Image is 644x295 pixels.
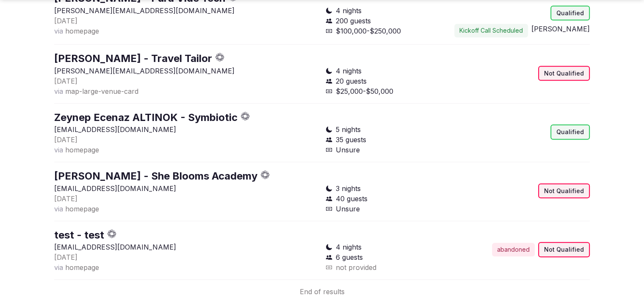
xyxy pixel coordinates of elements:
p: [PERSON_NAME][EMAIL_ADDRESS][DOMAIN_NAME] [54,66,319,76]
div: abandoned [492,243,535,256]
div: Qualified [550,124,590,140]
p: [EMAIL_ADDRESS][DOMAIN_NAME] [54,124,319,135]
span: homepage [65,263,99,272]
div: $100,000-$250,000 [326,26,454,36]
div: Qualified [550,6,590,21]
a: Zeynep Ecenaz ALTINOK - Symbiotic [54,111,238,124]
button: test - test [54,228,104,242]
a: [PERSON_NAME] - She Blooms Academy [54,170,257,182]
span: homepage [65,146,99,154]
span: homepage [65,27,99,35]
p: [EMAIL_ADDRESS][DOMAIN_NAME] [54,183,319,194]
div: Unsure [326,145,454,155]
button: [DATE] [54,16,77,26]
button: [PERSON_NAME] [531,24,590,34]
div: Not Qualified [538,66,590,81]
span: [DATE] [54,253,77,261]
button: Kickoff Call Scheduled [454,24,528,37]
div: Unsure [326,204,454,214]
span: [DATE] [54,17,77,25]
span: via [54,87,63,96]
span: via [54,146,63,154]
span: [DATE] [54,194,77,203]
button: [DATE] [54,252,77,262]
span: homepage [65,205,99,213]
button: Zeynep Ecenaz ALTINOK - Symbiotic [54,110,238,125]
span: 6 guests [336,252,363,262]
div: Not Qualified [538,242,590,257]
button: [DATE] [54,194,77,204]
span: 3 nights [336,183,361,194]
p: [EMAIL_ADDRESS][DOMAIN_NAME] [54,242,319,252]
span: 20 guests [336,76,367,86]
span: [DATE] [54,135,77,144]
a: test - test [54,229,104,241]
button: [DATE] [54,76,77,86]
button: [PERSON_NAME] - Travel Tailor [54,51,212,66]
span: via [54,27,63,35]
span: via [54,205,63,213]
button: [DATE] [54,135,77,145]
span: 5 nights [336,124,361,135]
a: [PERSON_NAME] - Travel Tailor [54,52,212,65]
span: [DATE] [54,77,77,85]
span: 4 nights [336,66,362,76]
span: 35 guests [336,135,366,145]
button: [PERSON_NAME] - She Blooms Academy [54,169,257,183]
span: via [54,263,63,272]
div: $25,000-$50,000 [326,86,454,96]
span: 40 guests [336,194,368,204]
span: 4 nights [336,6,362,16]
div: Not Qualified [538,183,590,199]
span: map-large-venue-card [65,87,138,96]
span: 200 guests [336,16,371,26]
span: 4 nights [336,242,362,252]
div: not provided [326,262,454,273]
p: [PERSON_NAME][EMAIL_ADDRESS][DOMAIN_NAME] [54,6,319,16]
